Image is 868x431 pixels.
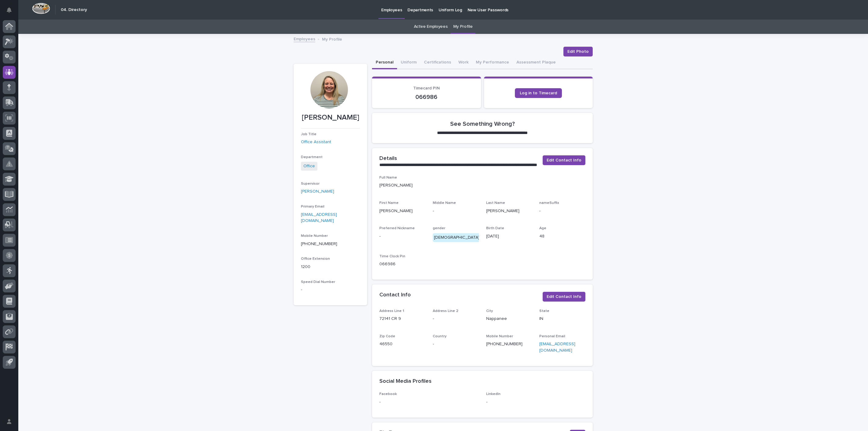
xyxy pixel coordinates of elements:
span: Facebook [379,392,397,396]
span: Department [301,155,323,159]
span: Time Clock Pin [379,255,405,258]
span: Full Name [379,176,397,179]
span: Birth Date [486,226,504,230]
a: My Profile [453,20,473,34]
h2: See Something Wrong? [450,120,515,128]
span: Zip Code [379,335,395,338]
span: First Name [379,201,399,205]
p: 066986 [379,93,474,101]
p: 48 [539,233,585,240]
p: - [379,233,425,240]
a: Office [303,163,315,169]
a: Employees [294,35,315,42]
a: Active Employees [414,20,448,34]
a: Office Assistant [301,139,331,145]
button: Uniform [397,56,420,69]
span: Address Line 1 [379,309,404,313]
button: Work [455,56,472,69]
a: [PHONE_NUMBER] [301,242,337,246]
span: Edit Photo [567,49,589,55]
span: Supervisor [301,182,320,186]
span: State [539,309,549,313]
h2: Contact Info [379,292,411,299]
span: Primary Email [301,205,324,208]
span: Preferred Nickname [379,226,415,230]
button: Edit Contact Info [543,292,585,302]
a: [PERSON_NAME] [301,188,334,195]
div: [DEMOGRAPHIC_DATA] [433,233,481,242]
h2: Social Media Profiles [379,378,432,385]
button: Edit Contact Info [543,155,585,165]
button: My Performance [472,56,513,69]
button: Assessment Plaque [513,56,559,69]
p: 46550 [379,341,425,347]
p: - [433,316,479,322]
span: Job Title [301,132,316,136]
p: 1200 [301,264,360,270]
p: [PERSON_NAME] [379,182,585,189]
h2: Details [379,155,397,162]
button: Edit Photo [563,47,593,56]
span: Middle Name [433,201,456,205]
span: Address Line 2 [433,309,458,313]
p: - [539,208,585,214]
p: Nappanee [486,316,532,322]
p: - [486,399,586,405]
p: - [433,341,479,347]
span: Personal Email [539,335,565,338]
span: Mobile Number [301,234,328,238]
span: Edit Contact Info [547,157,581,163]
span: nameSuffix [539,201,559,205]
span: Office Extension [301,257,330,261]
img: Workspace Logo [32,3,50,14]
button: Notifications [3,4,16,16]
span: Speed Dial Number [301,280,335,284]
p: 72141 CR 9 [379,316,425,322]
p: 066986 [379,261,425,267]
span: Country [433,335,447,338]
p: [PERSON_NAME] [379,208,425,214]
button: Certifications [420,56,455,69]
span: LinkedIn [486,392,501,396]
h2: 04. Directory [61,7,87,13]
p: - [433,208,479,214]
p: My Profile [322,35,342,42]
p: IN [539,316,585,322]
span: Edit Contact Info [547,294,581,300]
span: Last Name [486,201,505,205]
span: City [486,309,493,313]
a: [EMAIL_ADDRESS][DOMAIN_NAME] [301,212,337,223]
p: [DATE] [486,233,532,240]
span: Mobile Number [486,335,513,338]
span: Age [539,226,546,230]
p: [PERSON_NAME] [301,113,360,122]
a: [EMAIL_ADDRESS][DOMAIN_NAME] [539,342,575,353]
a: Log in to Timecard [515,88,562,98]
div: Notifications [8,7,16,17]
span: Log in to Timecard [520,91,557,95]
button: Personal [372,56,397,69]
p: - [379,399,479,405]
span: gender [433,226,445,230]
p: [PERSON_NAME] [486,208,532,214]
p: - [301,287,360,293]
span: Timecard PIN [413,86,440,90]
a: [PHONE_NUMBER] [486,342,523,346]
